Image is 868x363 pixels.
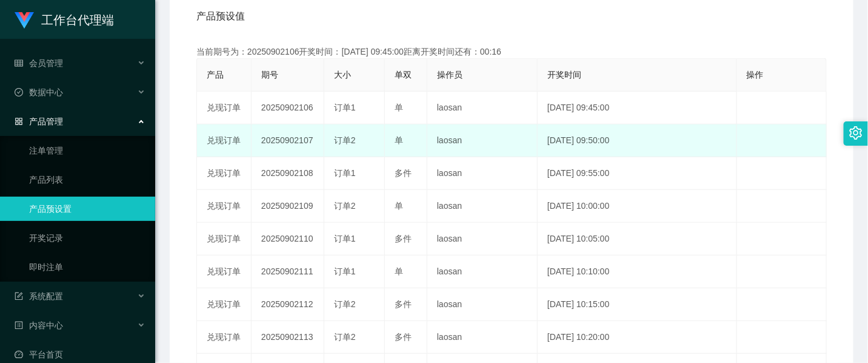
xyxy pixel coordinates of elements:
span: 会员管理 [15,58,63,68]
span: 多件 [395,299,412,309]
td: 20250902111 [252,256,324,288]
td: [DATE] 09:45:00 [538,92,737,124]
td: 兑现订单 [197,124,252,157]
i: 图标: form [15,292,23,300]
span: 订单2 [334,135,356,145]
span: 多件 [395,168,412,178]
a: 工作台代理端 [15,15,114,24]
td: [DATE] 10:05:00 [538,223,737,256]
td: laosan [427,288,538,321]
i: 图标: check-circle-o [15,88,23,97]
span: 订单2 [334,201,356,211]
td: 20250902106 [252,92,324,124]
span: 订单2 [334,299,356,309]
td: 兑现订单 [197,256,252,288]
span: 单 [395,201,403,211]
i: 图标: setting [849,126,863,140]
td: laosan [427,157,538,190]
i: 图标: table [15,59,23,67]
td: 兑现订单 [197,190,252,223]
span: 操作员 [437,70,462,80]
span: 数据中心 [15,87,63,97]
td: 20250902113 [252,321,324,354]
span: 单 [395,135,403,145]
td: 兑现订单 [197,288,252,321]
td: 20250902108 [252,157,324,190]
td: [DATE] 09:55:00 [538,157,737,190]
td: laosan [427,223,538,256]
td: 20250902109 [252,190,324,223]
td: laosan [427,92,538,124]
a: 产品列表 [29,168,145,192]
td: [DATE] 10:15:00 [538,288,737,321]
span: 产品管理 [15,117,63,126]
td: laosan [427,256,538,288]
a: 即时注单 [29,255,145,279]
td: laosan [427,124,538,157]
a: 开奖记录 [29,226,145,250]
span: 产品预设值 [196,9,245,24]
span: 多件 [395,332,412,342]
td: 兑现订单 [197,321,252,354]
span: 单 [395,266,403,276]
span: 订单1 [334,266,356,276]
span: 内容中心 [15,321,63,330]
span: 开奖时间 [547,70,581,80]
span: 多件 [395,234,412,243]
td: [DATE] 10:00:00 [538,190,737,223]
td: [DATE] 10:10:00 [538,256,737,288]
span: 大小 [334,70,351,80]
td: 兑现订单 [197,223,252,256]
td: 兑现订单 [197,92,252,124]
i: 图标: appstore-o [15,117,23,126]
span: 期号 [261,70,278,80]
td: 20250902110 [252,223,324,256]
i: 图标: profile [15,321,23,330]
span: 产品 [207,70,224,80]
a: 产品预设置 [29,197,145,221]
span: 单双 [395,70,412,80]
td: laosan [427,190,538,223]
td: 20250902112 [252,288,324,321]
td: 兑现订单 [197,157,252,190]
div: 当前期号为：20250902106开奖时间：[DATE] 09:45:00距离开奖时间还有：00:16 [196,46,827,58]
span: 订单1 [334,168,356,178]
h1: 工作台代理端 [41,1,114,39]
td: laosan [427,321,538,354]
img: logo.9652507e.png [15,12,34,29]
span: 订单1 [334,234,356,243]
a: 注单管理 [29,138,145,163]
td: [DATE] 10:20:00 [538,321,737,354]
td: [DATE] 09:50:00 [538,124,737,157]
span: 单 [395,103,403,112]
td: 20250902107 [252,124,324,157]
span: 操作 [747,70,764,80]
span: 订单1 [334,103,356,112]
span: 订单2 [334,332,356,342]
span: 系统配置 [15,291,63,301]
